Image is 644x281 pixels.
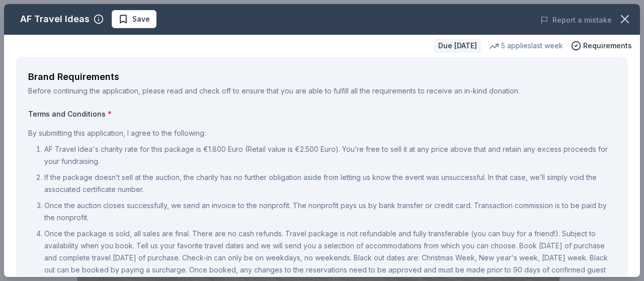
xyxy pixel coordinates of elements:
[434,39,481,53] div: Due [DATE]
[44,200,616,224] p: Once the auction closes successfully, we send an invoice to the nonprofit. The nonprofit pays us ...
[583,40,632,52] span: Requirements
[571,40,632,52] button: Requirements
[20,11,90,27] div: AF Travel Ideas
[540,14,612,26] button: Report a mistake
[28,85,616,97] div: Before continuing the application, please read and check off to ensure that you are able to fulfi...
[28,69,616,85] div: Brand Requirements
[112,10,156,28] button: Save
[28,127,616,139] p: By submitting this application, I agree to the following:
[28,109,616,119] label: Terms and Conditions
[489,40,563,52] div: 5 applies last week
[132,13,150,25] span: Save
[44,171,616,196] p: If the package doesn’t sell at the auction, the charity has no further obligation aside from lett...
[44,143,616,167] p: AF Travel Idea's charity rate for this package is €1.800 Euro (Retail value is €2.500 Euro). You’...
